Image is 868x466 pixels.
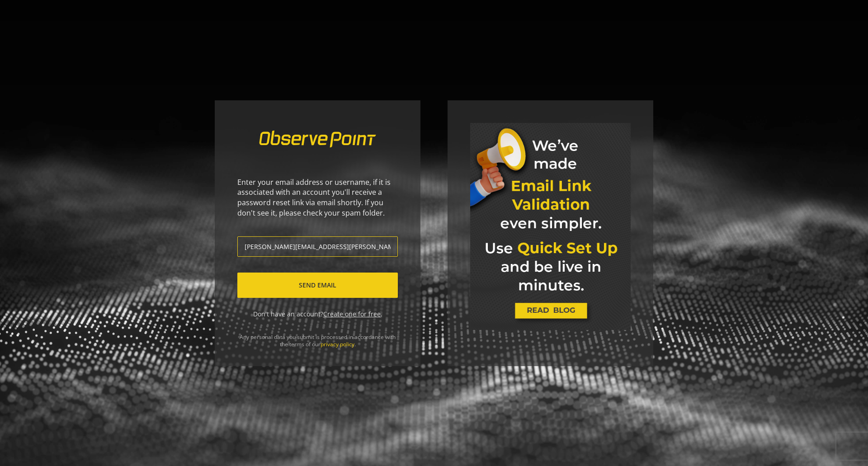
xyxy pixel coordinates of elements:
button: Send Email [237,273,398,298]
input: Enter email address or username [237,236,398,257]
div: Enter your email address or username, if it is associated with an account you'll receive a passwo... [237,177,398,218]
img: marketing-banner.jpg [470,123,631,330]
span: Send Email [299,277,336,293]
a: privacy policy [321,340,354,348]
div: Don't have an account? . [237,310,398,319]
div: Any personal data you submit is processed in accordance with the terms of our . [215,334,420,366]
a: Create one for free [323,310,381,318]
